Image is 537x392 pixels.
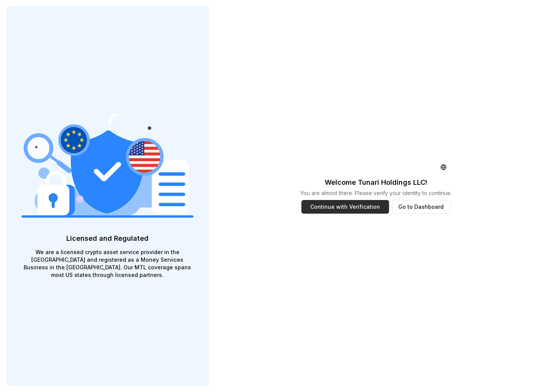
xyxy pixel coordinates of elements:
p: You are almost there. Please verify your identity to continue. [300,189,452,197]
p: We are a licensed crypto asset service provider in the [GEOGRAPHIC_DATA] and registered as a Mone... [21,248,194,279]
button: Continue with Verification [301,200,389,214]
p: Welcome Tunari Holdings LLC ! [325,177,427,188]
button: Go to Dashboard [392,200,450,214]
p: Licensed and Regulated [21,233,194,244]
